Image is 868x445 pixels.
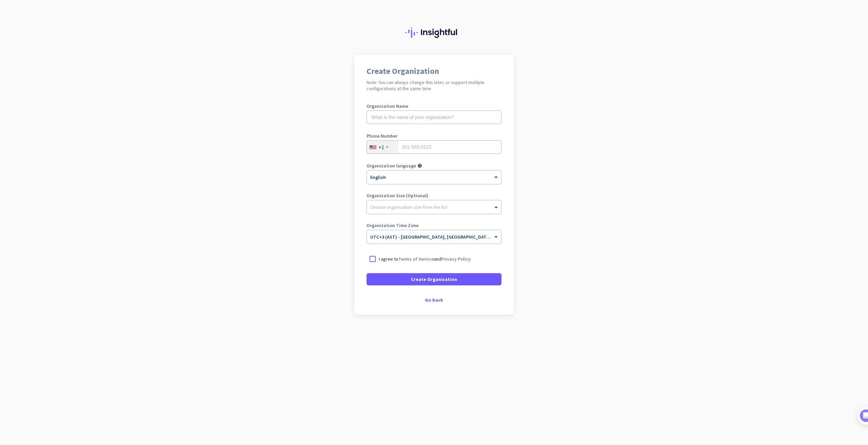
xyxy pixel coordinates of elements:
button: Create Organization [367,273,501,285]
label: Organization language [367,163,416,168]
i: help [417,163,422,168]
input: What is the name of your organization? [367,110,501,124]
input: 201-555-0123 [367,140,501,154]
div: +1 [378,144,384,150]
p: I agree to and [379,256,471,262]
label: Organization Time Zone [367,223,501,228]
h1: Create Organization [367,67,501,75]
div: Go back [367,298,501,302]
label: Organization Size (Optional) [367,193,501,198]
label: Phone Number [367,134,501,138]
a: Terms of Service [398,256,434,262]
span: Create Organization [411,276,457,283]
img: Insightful [406,27,462,38]
h2: Note: You can always change this later, or support multiple configurations at the same time [367,79,501,92]
label: Organization Name [367,104,501,108]
a: Privacy Policy [441,256,471,262]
